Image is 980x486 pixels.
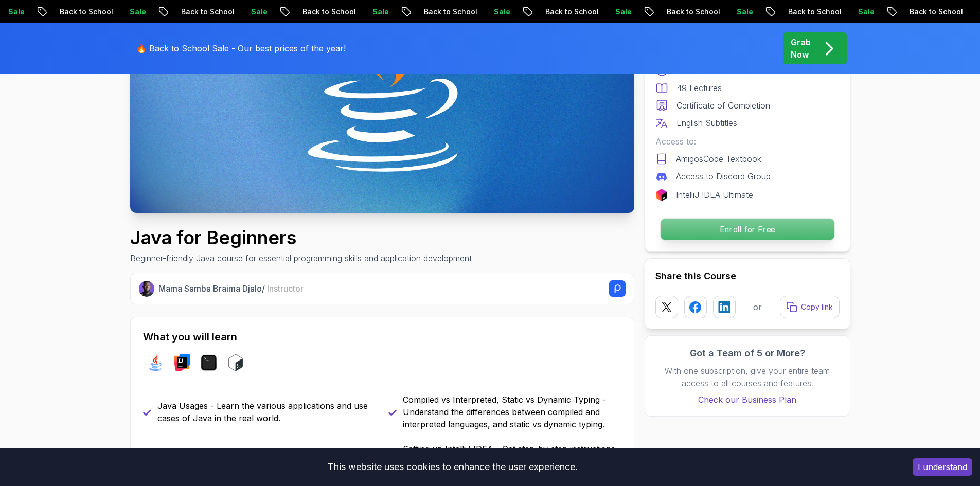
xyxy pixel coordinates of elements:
img: jetbrains logo [655,189,668,201]
p: Copy link [801,302,833,312]
p: Back to School [166,7,236,17]
p: Sale [478,7,511,17]
p: Access to: [655,135,840,148]
p: Certificate of Completion [676,99,770,112]
p: 49 Lectures [676,82,722,94]
p: Setting up IntelliJ IDEA - Get step-by-step instructions on how to set up your development enviro... [403,443,621,480]
p: Sale [600,7,633,17]
div: This website uses cookies to enhance the user experience. [8,456,897,478]
img: terminal logo [201,354,217,371]
p: Grab Now [791,36,811,61]
p: Back to School [287,7,357,17]
p: Enroll for Free [660,219,834,240]
span: Instructor [267,283,304,294]
p: Sale [357,7,390,17]
p: Mama Samba Braima Djalo / [158,282,304,295]
p: 🔥 Back to School Sale - Our best prices of the year! [136,42,346,55]
img: Nelson Djalo [139,281,155,297]
h1: Java for Beginners [130,227,472,248]
p: With one subscription, give your entire team access to all courses and features. [655,365,840,389]
h3: Got a Team of 5 or More? [655,346,840,361]
p: Java Usages - Learn the various applications and use cases of Java in the real world. [157,400,376,424]
p: English Subtitles [676,117,737,129]
button: Copy link [780,296,840,318]
p: Beginner-friendly Java course for essential programming skills and application development [130,252,472,264]
p: Compiled vs Interpreted, Static vs Dynamic Typing - Understand the differences between compiled a... [403,393,621,430]
button: Accept cookies [913,458,972,476]
p: Sale [236,7,269,17]
h2: What you will learn [143,330,621,344]
p: Access to Discord Group [676,170,771,183]
p: Sale [114,7,147,17]
h2: Share this Course [655,269,840,283]
p: Back to School [408,7,478,17]
p: or [753,301,762,313]
p: IntelliJ IDEA Ultimate [676,189,753,201]
p: Sale [721,7,754,17]
a: Check our Business Plan [655,393,840,406]
img: bash logo [227,354,244,371]
p: AmigosCode Textbook [676,153,761,165]
img: intellij logo [174,354,190,371]
p: Back to School [894,7,964,17]
button: Enroll for Free [660,218,834,241]
p: Back to School [773,7,843,17]
img: java logo [147,354,164,371]
p: Sale [843,7,876,17]
p: Back to School [44,7,114,17]
p: Back to School [651,7,721,17]
p: Back to School [530,7,600,17]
